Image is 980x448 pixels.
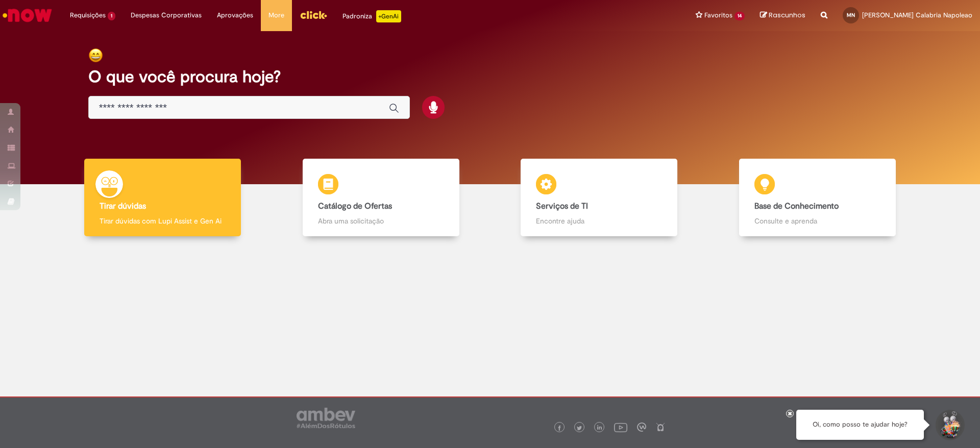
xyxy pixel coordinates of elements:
img: logo_footer_twitter.png [577,426,582,431]
img: logo_footer_ambev_rotulo_gray.png [297,408,355,428]
img: logo_footer_naosei.png [656,422,665,432]
a: Base de Conhecimento Consulte e aprenda [708,159,927,237]
img: happy-face.png [88,48,103,63]
b: Tirar dúvidas [100,201,146,211]
span: More [268,10,284,20]
a: Catálogo de Ofertas Abra uma solicitação [272,159,491,237]
img: logo_footer_workplace.png [637,422,646,432]
button: Iniciar Conversa de Suporte [934,410,965,440]
img: logo_footer_linkedin.png [597,425,602,431]
span: MN [847,12,855,18]
img: logo_footer_youtube.png [614,420,627,434]
img: ServiceNow [1,5,54,26]
a: Serviços de TI Encontre ajuda [490,159,708,237]
span: Requisições [70,10,106,20]
span: Aprovações [217,10,253,20]
h2: O que você procura hoje? [88,68,892,86]
span: 14 [734,12,745,20]
div: Oi, como posso te ajudar hoje? [796,410,924,440]
span: Favoritos [704,10,732,20]
span: [PERSON_NAME] Calabria Napoleao [862,11,972,19]
span: Rascunhos [769,10,805,20]
a: Rascunhos [760,11,805,20]
p: Encontre ajuda [536,216,662,226]
a: Tirar dúvidas Tirar dúvidas com Lupi Assist e Gen Ai [54,159,272,237]
img: logo_footer_facebook.png [557,426,562,431]
div: Padroniza [342,10,401,22]
p: Tirar dúvidas com Lupi Assist e Gen Ai [100,216,226,226]
p: Consulte e aprenda [754,216,880,226]
p: +GenAi [376,10,401,22]
img: click_logo_yellow_360x200.png [300,7,327,22]
b: Base de Conhecimento [754,201,839,211]
span: Despesas Corporativas [131,10,202,20]
p: Abra uma solicitação [318,216,444,226]
span: 1 [108,12,115,20]
b: Catálogo de Ofertas [318,201,392,211]
b: Serviços de TI [536,201,588,211]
